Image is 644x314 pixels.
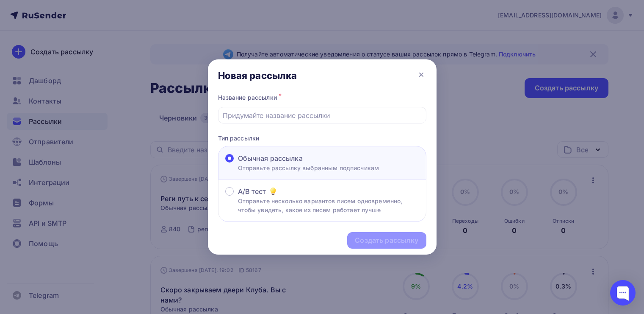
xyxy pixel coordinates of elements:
[238,163,379,172] p: Отправьте рассылку выбранным подписчикам
[238,186,266,196] span: A/B тест
[238,196,419,214] p: Отправьте несколько вариантов писем одновременно, чтобы увидеть, какое из писем работает лучше
[238,153,303,163] span: Обычная рассылка
[218,92,426,104] div: Название рассылки
[218,134,426,143] p: Тип рассылки
[223,110,421,121] input: Придумайте название рассылки
[218,70,297,81] div: Новая рассылка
